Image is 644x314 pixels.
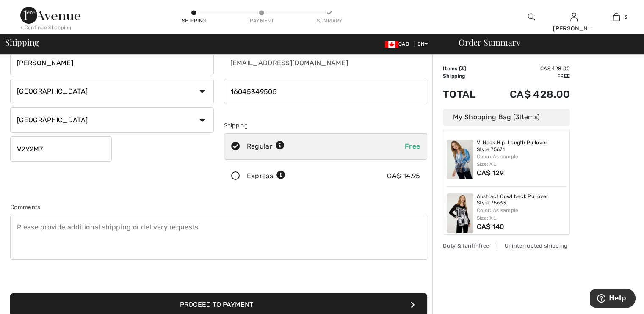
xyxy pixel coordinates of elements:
[528,12,535,22] img: search the website
[477,169,504,177] span: CA$ 129
[224,50,376,75] input: E-mail
[477,140,567,153] a: V-Neck Hip-Length Pullover Style 75671
[20,7,80,24] img: 1ère Avenue
[385,41,412,47] span: CAD
[515,113,520,121] span: 3
[247,171,285,181] div: Express
[317,17,342,25] div: Summary
[595,12,637,22] a: 3
[613,12,620,22] img: My Bag
[570,13,578,21] a: Sign In
[488,80,570,109] td: CA$ 428.00
[447,193,473,233] img: Abstract Cowl Neck Pullover Style 75633
[590,289,636,310] iframe: Opens a widget where you can find more information
[570,12,578,22] img: My Info
[553,24,594,33] div: [PERSON_NAME]
[477,223,505,231] span: CA$ 140
[10,203,427,212] div: Comments
[477,207,567,222] div: Color: As sample Size: XL
[443,242,570,250] div: Duty & tariff-free | Uninterrupted shipping
[488,72,570,80] td: Free
[477,153,567,168] div: Color: As sample Size: XL
[448,38,639,47] div: Order Summary
[417,41,428,47] span: EN
[443,109,570,126] div: My Shopping Bag ( Items)
[181,17,207,25] div: Shipping
[447,140,473,179] img: V-Neck Hip-Length Pullover Style 75671
[443,72,488,80] td: Shipping
[20,24,72,31] div: < Continue Shopping
[477,193,567,207] a: Abstract Cowl Neck Pullover Style 75633
[5,38,39,47] span: Shipping
[385,41,398,48] img: Canadian Dollar
[443,80,488,109] td: Total
[387,171,420,181] div: CA$ 14.95
[224,79,428,104] input: Mobile
[249,17,274,25] div: Payment
[10,50,214,75] input: City
[247,141,285,151] div: Regular
[10,136,112,162] input: Zip/Postal Code
[624,13,627,21] span: 3
[461,66,464,72] span: 3
[405,142,420,150] span: Free
[488,65,570,72] td: CA$ 428.00
[224,121,428,130] div: Shipping
[443,65,488,72] td: Items ( )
